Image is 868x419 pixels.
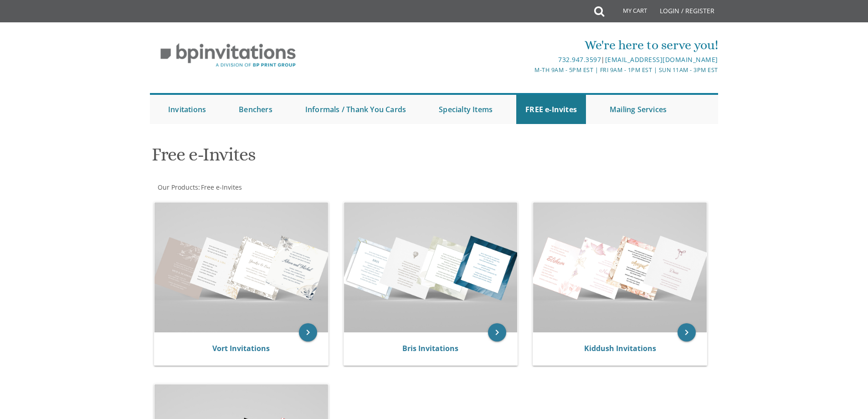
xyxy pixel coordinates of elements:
[299,323,317,341] a: keyboard_arrow_right
[154,202,328,332] img: Vort Invitations
[152,145,524,171] h1: Free e-Invites
[340,36,718,54] div: We're here to serve you!
[488,323,506,341] a: keyboard_arrow_right
[603,1,653,24] a: My Cart
[516,95,586,124] a: FREE e-Invites
[344,202,518,332] img: Bris Invitations
[678,323,696,341] a: keyboard_arrow_right
[340,54,718,65] div: |
[296,95,415,124] a: Informals / Thank You Cards
[200,183,242,191] a: Free e-Invites
[159,95,215,124] a: Invitations
[402,343,458,353] a: Bris Invitations
[605,55,718,64] a: [EMAIL_ADDRESS][DOMAIN_NAME]
[150,183,434,192] div: :
[201,183,242,191] span: Free e-Invites
[584,343,656,353] a: Kiddush Invitations
[157,183,198,191] a: Our Products
[558,55,601,64] a: 732.947.3597
[601,95,676,124] a: Mailing Services
[533,202,707,332] img: Kiddush Invitations
[212,343,270,353] a: Vort Invitations
[230,95,282,124] a: Benchers
[150,36,306,74] img: BP Invitation Loft
[340,65,718,75] div: M-Th 9am - 5pm EST | Fri 9am - 1pm EST | Sun 11am - 3pm EST
[430,95,502,124] a: Specialty Items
